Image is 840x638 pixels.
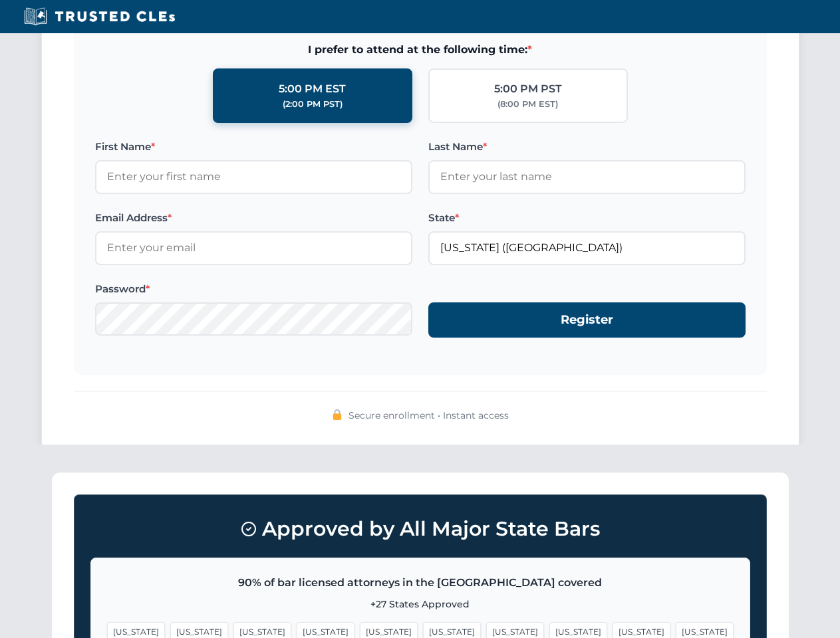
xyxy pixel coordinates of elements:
[332,409,343,420] img: 🔒
[95,281,412,297] label: Password
[428,160,746,193] input: Enter your last name
[349,408,509,423] span: Secure enrollment • Instant access
[428,210,746,226] label: State
[497,98,558,111] div: (8:00 PM EST)
[90,511,750,547] h3: Approved by All Major State Bars
[428,231,746,265] input: Florida (FL)
[428,302,746,338] button: Register
[283,98,343,111] div: (2:00 PM PST)
[95,139,412,155] label: First Name
[95,231,412,265] input: Enter your email
[95,41,746,58] span: I prefer to attend at the following time:
[95,210,412,226] label: Email Address
[494,80,562,98] div: 5:00 PM PST
[20,7,179,27] img: Trusted CLEs
[107,597,734,611] p: +27 States Approved
[95,160,412,193] input: Enter your first name
[107,574,734,591] p: 90% of bar licensed attorneys in the [GEOGRAPHIC_DATA] covered
[428,139,746,155] label: Last Name
[279,80,346,98] div: 5:00 PM EST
